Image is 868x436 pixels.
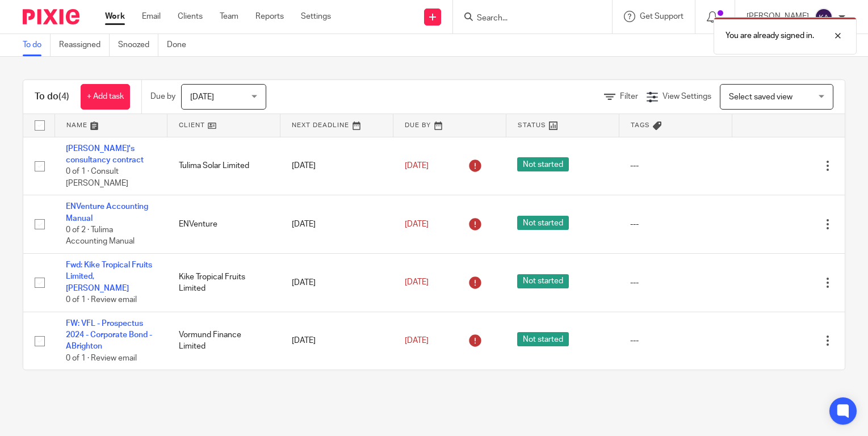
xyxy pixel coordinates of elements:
span: (4) [58,92,69,101]
td: [DATE] [280,137,393,195]
div: --- [630,219,720,230]
span: [DATE] [405,220,429,228]
a: Fwd: Kike Tropical Fruits Limited,[PERSON_NAME] [66,261,152,292]
a: Reassigned [59,34,110,56]
span: [DATE] [405,162,429,170]
a: Work [105,11,125,22]
span: 0 of 1 · Review email [66,354,137,362]
a: + Add task [81,84,130,110]
a: Reports [255,11,284,22]
td: Tulima Solar Limited [167,137,280,195]
span: 0 of 1 · Review email [66,296,137,304]
span: [DATE] [405,337,429,345]
td: Vormund Finance Limited [167,312,280,370]
div: --- [630,277,720,288]
span: Not started [517,216,569,230]
td: Kike Tropical Fruits Limited [167,254,280,312]
a: Done [167,34,195,56]
span: 0 of 2 · Tulima Accounting Manual [66,226,135,246]
span: 0 of 1 · Consult [PERSON_NAME] [66,167,128,187]
span: Not started [517,332,569,346]
a: [PERSON_NAME]'s consultancy contract [66,145,144,164]
span: View Settings [662,93,711,100]
a: Snoozed [118,34,158,56]
img: svg%3E [815,8,833,26]
div: --- [630,335,720,346]
p: You are already signed in. [726,30,814,41]
span: Select saved view [729,93,792,101]
td: [DATE] [280,312,393,370]
span: Not started [517,157,569,171]
div: --- [630,160,720,171]
a: Settings [301,11,331,22]
a: ENVenture Accounting Manual [66,203,148,222]
span: [DATE] [190,93,214,101]
td: ENVenture [167,195,280,254]
h1: To do [35,91,69,103]
td: [DATE] [280,254,393,312]
span: [DATE] [405,279,429,287]
span: Not started [517,274,569,288]
a: Clients [178,11,203,22]
a: FW: VFL - Prospectus 2024 - Corporate Bond - ABrighton [66,320,152,351]
img: Pixie [23,9,79,24]
span: Filter [620,93,638,100]
a: Team [220,11,238,22]
a: Email [142,11,161,22]
td: [DATE] [280,195,393,254]
span: Tags [631,122,650,128]
p: Due by [150,91,175,102]
a: To do [23,34,51,56]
